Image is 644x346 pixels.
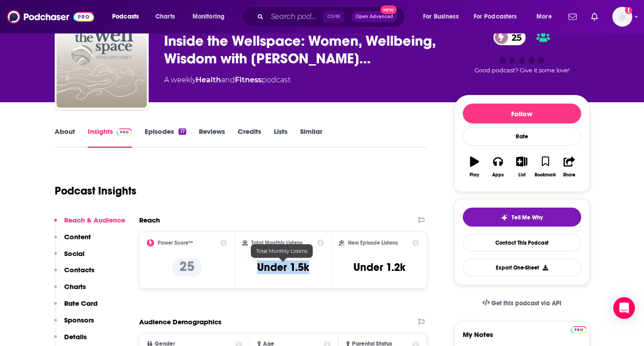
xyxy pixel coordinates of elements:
div: Open Intercom Messenger [613,297,635,319]
a: Reviews [199,127,225,148]
a: Similar [300,127,322,148]
button: Charts [54,282,86,299]
a: 25 [494,29,526,45]
span: Open Advanced [356,14,393,19]
div: 25Good podcast? Give it some love! [454,24,590,80]
img: Podchaser - Follow, Share and Rate Podcasts [7,8,94,25]
p: Charts [64,282,86,291]
button: Contacts [54,265,94,282]
h2: Power Score™ [158,240,193,246]
span: Monitoring [193,10,225,23]
a: Health [196,76,221,84]
a: Lists [274,127,287,148]
button: tell me why sparkleTell Me Why [463,208,581,227]
p: Contacts [64,265,94,274]
span: 25 [503,29,526,45]
button: open menu [530,9,563,24]
p: Content [64,232,91,241]
div: Search podcasts, credits, & more... [251,6,414,27]
button: Open AdvancedNew [352,11,397,22]
span: Charts [155,10,175,23]
button: Export One-Sheet [463,259,581,276]
img: Podchaser Pro [571,326,587,333]
span: Podcasts [112,10,139,23]
div: List [518,172,526,178]
img: User Profile [612,7,632,27]
a: InsightsPodchaser Pro [88,127,132,148]
span: and [221,76,235,84]
div: Apps [492,172,504,178]
svg: Add a profile image [625,7,632,14]
span: For Podcasters [474,10,517,23]
h2: Total Monthly Listens [251,240,302,246]
img: Podchaser Pro [117,128,132,136]
button: Play [463,151,486,183]
p: Details [64,332,87,341]
button: Share [557,151,581,183]
p: Social [64,249,85,258]
a: Show notifications dropdown [565,9,580,24]
button: Apps [486,151,510,183]
button: open menu [186,9,236,24]
button: Show profile menu [612,7,632,27]
button: Bookmark [534,151,557,183]
span: Good podcast? Give it some love! [475,67,569,74]
h3: Under 1.5k [257,261,309,274]
h2: Audience Demographics [139,318,221,326]
div: Bookmark [535,172,556,178]
label: My Notes [463,330,581,346]
p: 25 [172,258,202,276]
a: Charts [150,9,180,24]
div: 17 [179,128,186,135]
p: Rate Card [64,299,98,308]
a: Contact This Podcast [463,234,581,251]
span: New [381,5,397,14]
div: Share [563,172,575,178]
a: Pro website [571,325,587,333]
button: open menu [468,9,530,24]
button: Sponsors [54,316,94,332]
div: Play [470,172,479,178]
p: Sponsors [64,316,94,324]
div: Rate [463,127,581,146]
div: A weekly podcast [164,75,291,85]
span: For Business [423,10,459,23]
a: Get this podcast via API [475,292,569,314]
span: More [536,10,552,23]
button: Reach & Audience [54,216,125,232]
h2: New Episode Listens [348,240,398,246]
button: open menu [417,9,470,24]
p: Reach & Audience [64,216,125,224]
img: tell me why sparkle [501,214,508,221]
img: Inside the Wellspace: Women, Wellbeing, Wisdom with Cathy O'Brien [56,17,147,108]
span: Tell Me Why [512,214,543,221]
button: Rate Card [54,299,98,316]
a: Episodes17 [145,127,186,148]
a: Credits [238,127,261,148]
a: About [55,127,75,148]
span: Logged in as megcassidy [612,7,632,27]
span: Total Monthly Listens [256,248,307,254]
button: open menu [106,9,150,24]
button: Social [54,249,85,266]
button: Content [54,232,91,249]
h1: Podcast Insights [55,184,136,198]
input: Search podcasts, credits, & more... [267,9,323,24]
span: Ctrl K [323,11,344,23]
button: Follow [463,104,581,123]
button: List [510,151,533,183]
a: Show notifications dropdown [588,9,602,24]
h3: Under 1.2k [353,261,405,274]
a: Fitness [235,76,262,84]
span: Get this podcast via API [491,299,561,307]
h2: Reach [139,216,160,224]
